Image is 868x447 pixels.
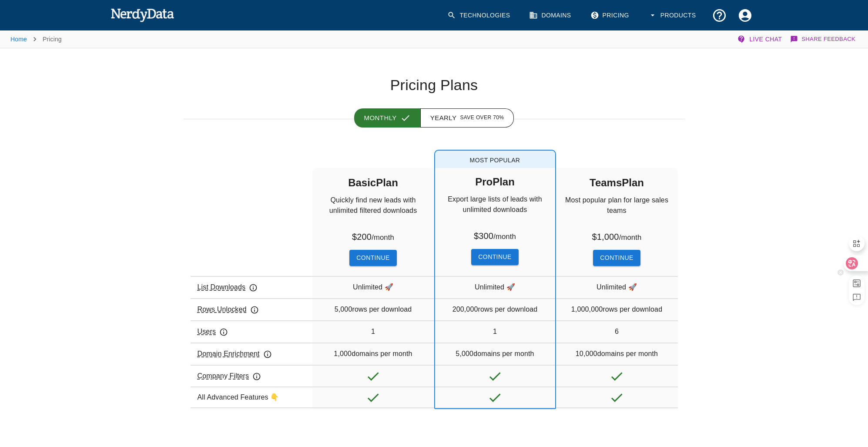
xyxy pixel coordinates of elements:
[312,276,434,298] div: Unlimited 🚀
[556,298,678,320] div: 1,000,000 rows per download
[312,195,434,230] p: Quickly find new leads with unlimited filtered downloads
[524,3,578,28] a: Domains
[435,298,555,320] div: 200,000 rows per download
[442,3,517,28] a: Technologies
[590,169,644,195] h5: Teams Plan
[352,230,394,243] h6: $ 200
[198,349,272,359] p: Domain Enrichment
[10,30,62,48] nav: breadcrumb
[435,343,555,364] div: 5,000 domains per month
[198,371,261,381] p: Company Filters
[435,194,555,229] p: Export large lists of leads with unlimited downloads
[312,298,434,320] div: 5,000 rows per download
[184,76,685,94] h1: Pricing Plans
[592,230,642,243] h6: $ 1,000
[735,30,785,48] button: Live Chat
[471,249,518,265] button: Continue
[372,233,394,242] small: / month
[435,276,555,298] div: Unlimited 🚀
[435,151,555,168] span: Most Popular
[475,168,515,194] h5: Pro Plan
[191,387,312,408] div: All Advanced Features 👇
[312,343,434,364] div: 1,000 domains per month
[349,250,396,266] button: Continue
[10,36,27,43] a: Home
[348,169,398,195] h5: Basic Plan
[198,282,258,292] p: List Downloads
[585,3,636,28] a: Pricing
[312,320,434,342] div: 1
[111,6,174,24] img: NerdyData.com
[556,320,678,342] div: 6
[619,233,642,242] small: / month
[420,108,514,128] button: Yearly Save over 70%
[556,343,678,364] div: 10,000 domains per month
[435,320,555,342] div: 1
[556,276,678,298] div: Unlimited 🚀
[198,304,259,315] p: Rows Unlocked
[593,250,640,266] button: Continue
[460,114,504,122] span: Save over 70%
[474,229,516,242] h6: $ 300
[732,3,758,28] button: Account Settings
[707,3,732,28] button: Support and Documentation
[789,30,858,48] button: Share Feedback
[354,108,421,128] button: Monthly
[643,3,703,28] button: Products
[493,232,516,241] small: / month
[556,195,678,230] p: Most popular plan for large sales teams
[198,326,228,337] p: Users
[824,385,858,418] iframe: Drift Widget Chat Controller
[43,35,62,44] p: Pricing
